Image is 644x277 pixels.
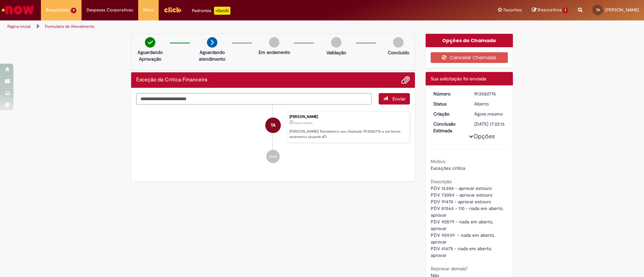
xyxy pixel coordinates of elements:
span: 9 [71,8,76,13]
img: click_logo_yellow_360x200.png [164,5,182,15]
span: Despesas Corporativas [87,7,133,13]
span: Agora mesmo [294,121,313,125]
img: check-circle-green.png [145,37,155,48]
p: Concluído [388,49,409,56]
p: Aguardando atendimento [196,49,228,62]
a: Rascunhos [532,7,568,13]
img: ServiceNow [1,3,35,17]
div: [DATE] 17:22:16 [474,121,505,127]
div: R13582776 [474,90,505,97]
div: Aberto [474,100,505,107]
p: [PERSON_NAME]! Recebemos seu chamado R13582776 e em breve estaremos atuando. [289,129,406,139]
ul: Trilhas de página [5,20,424,33]
div: Padroniza [192,7,230,15]
img: arrow-next.png [207,37,217,48]
dt: Número [428,90,470,97]
p: Em andamento [259,49,290,56]
span: More [143,7,154,13]
span: Rascunhos [538,7,562,13]
a: Página inicial [7,24,31,29]
p: +GenAi [214,7,230,15]
p: Validação [326,49,346,56]
ul: Histórico de tíquete [136,105,410,170]
span: TA [596,8,600,12]
dt: Conclusão Estimada [428,121,470,134]
li: Tawane De Almeida [136,111,410,143]
span: Favoritos [503,7,522,13]
span: 1 [563,7,568,13]
div: 30/09/2025 16:22:12 [474,111,505,117]
button: Enviar [379,93,410,105]
div: [PERSON_NAME] [289,115,406,119]
p: Aguardando Aprovação [134,49,166,62]
span: Requisições [46,7,69,13]
button: Cancelar Chamado [431,52,508,63]
button: Adicionar anexos [401,76,410,84]
b: Reprovar demais? [431,266,468,272]
span: Agora mesmo [474,111,503,117]
b: Motivo [431,158,445,164]
textarea: Digite sua mensagem aqui... [136,93,372,105]
span: TA [271,117,275,133]
span: Sua solicitação foi enviada [431,76,486,82]
dt: Criação [428,111,470,117]
span: PDV 16304 - aprovar estouro PDV 73054 - aprovar estouro PDV 91474 - aprovar estouro PDV 81564 - 1... [431,185,504,258]
img: img-circle-grey.png [393,37,404,48]
h2: Exceção da Crítica Financeira Histórico de tíquete [136,77,207,83]
dt: Status [428,100,470,107]
img: img-circle-grey.png [269,37,279,48]
div: Opções do Chamado [426,34,513,47]
a: Formulário de Atendimento [45,24,95,29]
div: Tawane De Almeida [265,118,281,133]
span: [PERSON_NAME] [605,7,639,13]
span: Enviar [392,96,406,102]
b: Descrição [431,179,452,185]
img: img-circle-grey.png [331,37,341,48]
time: 30/09/2025 16:22:12 [294,121,313,125]
span: Exceções crítica [431,165,465,171]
